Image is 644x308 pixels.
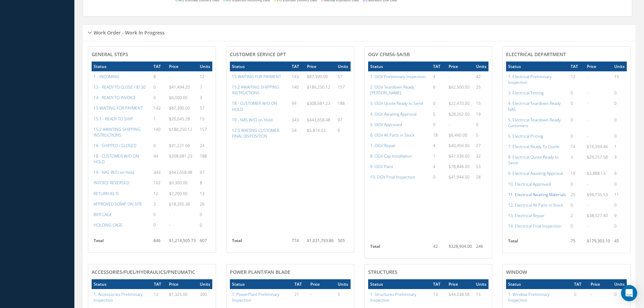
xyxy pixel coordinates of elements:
span: - [587,181,588,187]
span: $20,045.28 [169,116,190,122]
td: 0 [612,200,627,210]
a: 6. OGV All Parts in Stock [370,132,414,138]
span: $186,250.12 [169,126,192,132]
h4: CUSTOMER SERVICE DPT [230,52,351,57]
td: 75 [569,236,585,250]
td: 157 [336,82,350,98]
th: Status [506,279,572,289]
span: $41,944.00 [449,174,470,180]
td: 3 [612,152,627,168]
h5: Work Order - Work In Progress [92,28,165,36]
td: 188 [198,151,212,167]
td: 19 [569,168,585,179]
td: 45 [612,236,627,250]
a: 7. OGV Repair [370,143,396,148]
td: 24 [198,140,212,151]
span: $22,470.00 [449,100,470,106]
span: $308,681.23 [307,100,330,106]
td: 1 [151,114,167,124]
td: 0 [572,289,589,305]
td: 6 [612,168,627,179]
th: Total [368,241,431,255]
td: 12 [151,188,167,199]
td: 3 [198,92,212,103]
span: $179,303.10 [587,238,610,244]
th: TAT [431,62,447,71]
span: $1,214,505.73 [169,238,196,243]
th: Status [92,62,151,71]
td: 0 [612,221,627,231]
th: Units [474,279,488,289]
td: 12 [198,71,212,82]
a: 10. Electrical Approved [508,181,551,187]
td: 97 [198,167,212,177]
th: TAT [292,279,308,289]
td: 5 [474,130,488,140]
td: 143 [290,71,305,82]
th: Price [305,62,336,71]
td: 8 [151,71,167,82]
td: 42 [474,71,488,82]
a: 13. Electrical Repair [508,213,545,218]
td: 57 [336,71,350,82]
th: Total [230,236,290,249]
td: 13 [198,188,212,199]
td: 0 [612,88,627,98]
h4: Power Plant/Fan Blade [230,269,351,275]
a: 15 WAITING FOR PAYMENT [232,74,281,79]
a: 11. Electrical Awaiting Materials [508,192,566,197]
td: 0 [612,131,627,141]
span: - [169,212,170,217]
a: 8. Electrical Quote Ready to Send [508,154,559,166]
td: 5 [431,109,447,119]
h4: OGV CFM56-5A/5B [368,52,489,57]
a: 16 - SHIPPED / CLOSED [94,143,136,148]
a: 4. Electrical Teardown Ready NAS [508,100,561,112]
span: $41,494.20 [169,84,190,90]
span: $3,888.13 [587,170,605,176]
a: 10. OGV Final Inspection [370,174,415,180]
th: TAT [290,62,305,71]
td: 13 [431,289,447,305]
td: 15 [474,289,488,305]
a: 19 - NAS W/O on Hold [232,117,272,123]
a: 1. Structures Preliminary Inspection [370,291,416,303]
span: $1,325.00 [169,291,188,297]
th: Status [368,279,431,289]
td: 25 [569,189,585,200]
span: $87,390.00 [169,105,190,111]
a: 18 - CUSTOMER W/O ON HOLD [232,100,277,112]
td: 0 [431,119,447,130]
a: 3. Electrical Testing [508,90,544,96]
span: - [587,202,588,208]
span: $91,221.06 [169,143,190,148]
th: Total [506,236,569,250]
a: 5. OGV Approved [370,122,402,127]
td: 0 [569,98,585,114]
td: 0 [612,115,627,131]
span: - [169,222,170,228]
th: TAT [569,62,585,71]
td: 343 [151,167,167,177]
td: 27 [474,140,488,151]
th: Price [167,62,198,71]
a: 9. OGV Paint [370,164,393,169]
td: 12 [152,289,167,305]
th: Total [92,236,151,249]
span: $6,490.00 [449,132,467,138]
th: Units [612,62,627,71]
td: 188 [336,98,350,114]
td: 0 [474,119,488,130]
td: 12 [569,71,585,88]
td: 6 [431,82,447,98]
td: 94 [290,98,305,114]
td: 0 [612,179,627,189]
span: $18,265.36 [169,201,190,207]
a: 12. Electrical All Parts in Stock [508,202,563,208]
th: Units [336,279,350,289]
h4: Structures [368,269,489,275]
td: 0 [612,98,627,114]
td: 846 [151,236,167,249]
td: 42 [431,241,447,255]
a: 1. Electrical Preliminary Inspection [508,74,552,85]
